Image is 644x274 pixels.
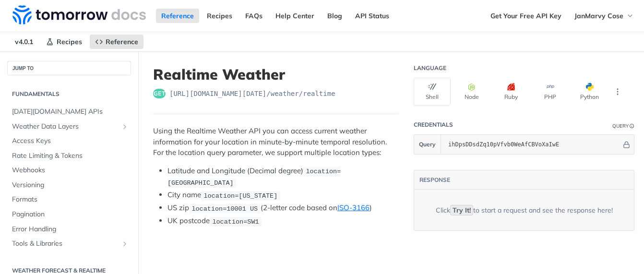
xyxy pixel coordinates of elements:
li: Latitude and Longitude (Decimal degree) [167,166,399,188]
img: Tomorrow.io Weather API Docs [12,5,146,24]
svg: More ellipsis [613,87,622,96]
span: Pagination [12,210,129,219]
code: location=[US_STATE] [201,191,280,201]
span: Webhooks [12,166,129,175]
a: Versioning [7,178,131,192]
button: JUMP TO [7,61,131,75]
span: Recipes [57,37,82,46]
button: Show subpages for Tools & Libraries [121,240,129,248]
div: Query [612,122,629,130]
span: v4.0.1 [10,35,38,49]
div: Credentials [414,121,453,129]
span: JanMarvy Cose [574,12,623,20]
li: UK postcode [167,215,399,226]
span: Versioning [12,180,129,190]
a: API Status [350,9,394,23]
button: More Languages [610,84,625,99]
div: QueryInformation [612,122,634,130]
i: Information [630,124,634,129]
span: Query [419,140,436,149]
p: Using the Realtime Weather API you can access current weather information for your location in mi... [153,126,399,158]
div: Language [414,64,446,72]
code: location=SW1 [210,217,262,226]
span: https://api.tomorrow.io/v4/weather/realtime [169,89,335,98]
code: Try It! [450,205,473,215]
button: Hide [621,140,632,149]
a: Error Handling [7,222,131,237]
button: Show subpages for Weather Data Layers [121,123,129,131]
span: [DATE][DOMAIN_NAME] APIs [12,107,129,117]
a: Tools & LibrariesShow subpages for Tools & Libraries [7,237,131,251]
div: Click to start a request and see the response here! [436,205,613,215]
span: Tools & Libraries [12,239,119,249]
span: Rate Limiting & Tokens [12,151,129,161]
span: Weather Data Layers [12,122,119,131]
li: US zip (2-letter code based on ) [167,203,399,214]
span: Access Keys [12,136,129,146]
button: RESPONSE [419,175,451,185]
a: Recipes [41,35,87,49]
a: [DATE][DOMAIN_NAME] APIs [7,105,131,119]
a: Reference [90,35,143,49]
button: JanMarvy Cose [569,9,639,23]
h2: Fundamentals [7,90,131,98]
code: location=10001 US [189,204,261,214]
a: Webhooks [7,163,131,178]
h1: Realtime Weather [153,66,399,83]
a: ISO-3166 [337,203,370,212]
a: Blog [322,9,347,23]
input: apikey [443,135,621,154]
li: City name [167,190,399,201]
span: get [153,89,166,98]
span: Reference [106,37,138,46]
span: Formats [12,195,129,204]
button: Query [414,135,441,154]
a: Weather Data LayersShow subpages for Weather Data Layers [7,119,131,134]
code: location=[GEOGRAPHIC_DATA] [167,167,341,188]
a: Help Center [270,9,320,23]
a: Access Keys [7,134,131,148]
a: Reference [156,9,199,23]
a: Pagination [7,207,131,222]
a: Formats [7,192,131,207]
button: Node [453,78,490,106]
a: FAQs [240,9,268,23]
button: PHP [532,78,569,106]
a: Recipes [202,9,238,23]
a: Get Your Free API Key [485,9,567,23]
button: Shell [414,78,451,106]
button: Ruby [492,78,529,106]
a: Rate Limiting & Tokens [7,149,131,163]
button: Python [571,78,608,106]
span: Error Handling [12,225,129,234]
